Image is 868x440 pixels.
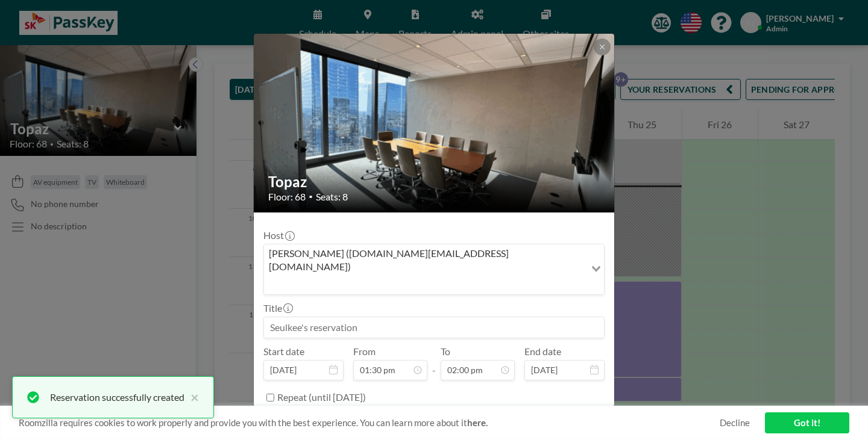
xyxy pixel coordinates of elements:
div: Reservation successfully created [50,390,184,404]
span: • [309,192,313,201]
a: here. [467,417,488,428]
span: Floor: 68 [268,191,306,203]
label: Repeat (until [DATE]) [277,391,366,403]
label: Title [263,302,292,314]
label: End date [524,345,561,358]
span: [PERSON_NAME] ([DOMAIN_NAME][EMAIL_ADDRESS][DOMAIN_NAME]) [266,247,583,274]
a: Got it! [765,412,849,433]
img: 537.gif [254,21,615,226]
span: Seats: 8 [316,191,348,203]
label: Start date [263,345,304,358]
label: From [353,345,376,358]
div: Search for option [264,244,604,294]
input: Search for option [265,276,584,292]
h2: Topaz [268,173,601,191]
label: To [441,345,450,358]
button: close [184,390,199,404]
input: Seulkee's reservation [264,317,604,338]
span: Roomzilla requires cookies to work properly and provide you with the best experience. You can lea... [19,417,720,429]
a: Decline [720,417,750,429]
label: Host [263,229,294,241]
span: - [432,350,436,376]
